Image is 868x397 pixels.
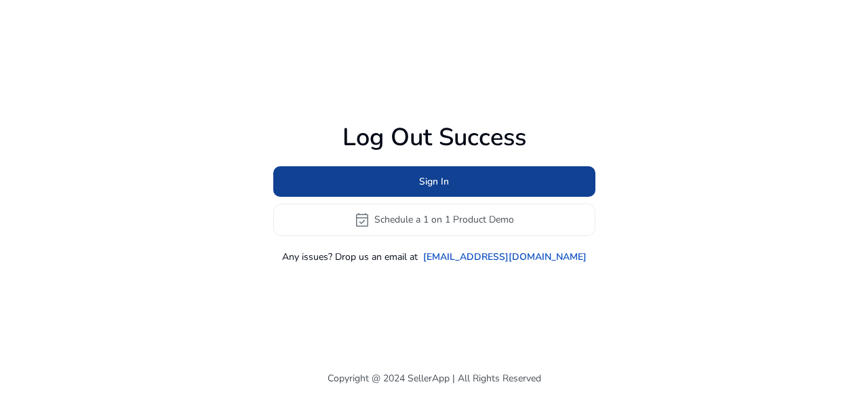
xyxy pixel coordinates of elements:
button: Sign In [273,166,595,197]
span: event_available [354,212,370,228]
p: Any issues? Drop us an email at [282,250,418,264]
h1: Log Out Success [273,123,595,152]
button: event_availableSchedule a 1 on 1 Product Demo [273,204,595,236]
a: [EMAIL_ADDRESS][DOMAIN_NAME] [423,250,587,264]
span: Sign In [419,174,449,189]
